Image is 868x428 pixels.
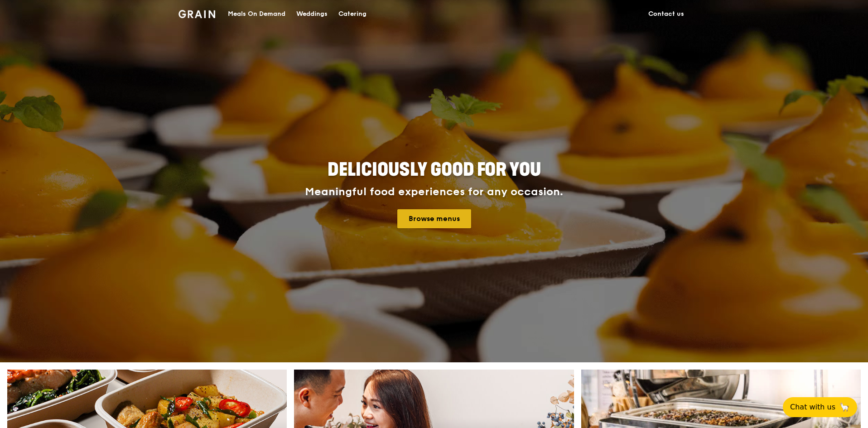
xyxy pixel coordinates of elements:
span: 🦙 [839,402,850,413]
div: Meals On Demand [228,0,285,28]
a: Contact us [643,0,690,28]
a: Catering [333,0,372,28]
button: Chat with us🦙 [783,397,857,417]
div: Weddings [296,0,328,28]
span: Chat with us [790,402,835,413]
a: Browse menus [397,209,471,228]
div: Meaningful food experiences for any occasion. [271,186,597,198]
div: Catering [338,0,366,28]
a: Weddings [291,0,333,28]
span: Deliciously good for you [328,159,541,181]
img: Grain [178,10,215,18]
